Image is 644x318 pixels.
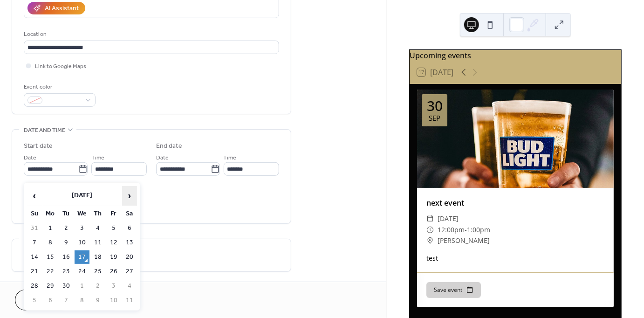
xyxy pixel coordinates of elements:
div: AI Assistant [45,4,79,14]
div: Start date [24,141,53,151]
span: [DATE] [438,213,459,224]
span: - [465,224,467,235]
div: End date [156,141,182,151]
td: 29 [43,279,58,293]
td: 7 [27,236,42,249]
td: 25 [90,265,105,278]
th: We [75,207,89,221]
div: next event [417,197,614,208]
td: 6 [122,221,137,235]
td: 17 [75,250,89,264]
td: 19 [106,250,121,264]
td: 5 [106,221,121,235]
div: Upcoming events [410,50,621,61]
td: 11 [122,294,137,307]
span: 1:00pm [467,224,490,235]
span: Link to Google Maps [35,62,86,72]
span: Date and time [24,125,65,135]
button: AI Assistant [27,2,85,14]
td: 10 [75,236,89,249]
td: 16 [59,250,74,264]
td: 11 [90,236,105,249]
td: 13 [122,236,137,249]
span: Time [224,153,237,163]
div: test [417,253,614,263]
td: 1 [43,221,58,235]
td: 14 [27,250,42,264]
th: Tu [59,207,74,221]
td: 27 [122,265,137,278]
span: [PERSON_NAME] [438,235,490,246]
th: Mo [43,207,58,221]
td: 1 [75,279,89,293]
td: 18 [90,250,105,264]
td: 7 [59,294,74,307]
th: Sa [122,207,137,221]
td: 22 [43,265,58,278]
td: 8 [43,236,58,249]
td: 4 [90,221,105,235]
span: ‹ [27,187,41,205]
span: Date [24,153,36,163]
td: 3 [75,221,89,235]
span: 12:00pm [438,224,465,235]
td: 9 [59,236,74,249]
td: 8 [75,294,89,307]
div: ​ [426,213,434,224]
td: 6 [43,294,58,307]
td: 3 [106,279,121,293]
td: 15 [43,250,58,264]
td: 26 [106,265,121,278]
span: Date [156,153,169,163]
div: ​ [426,235,434,246]
td: 30 [59,279,74,293]
td: 24 [75,265,89,278]
button: Cancel [15,290,72,311]
td: 9 [90,294,105,307]
td: 28 [27,279,42,293]
td: 2 [90,279,105,293]
div: 30 [427,99,443,113]
td: 5 [27,294,42,307]
th: [DATE] [43,186,121,206]
span: › [123,187,137,205]
td: 20 [122,250,137,264]
th: Su [27,207,42,221]
td: 10 [106,294,121,307]
div: Location [24,29,277,39]
th: Th [90,207,105,221]
span: Time [91,153,104,163]
div: Event color [24,82,94,92]
button: Save event [426,282,481,298]
td: 21 [27,265,42,278]
div: ​ [426,224,434,235]
td: 23 [59,265,74,278]
th: Fr [106,207,121,221]
div: Sep [429,115,440,122]
td: 2 [59,221,74,235]
td: 4 [122,279,137,293]
td: 12 [106,236,121,249]
td: 31 [27,221,42,235]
